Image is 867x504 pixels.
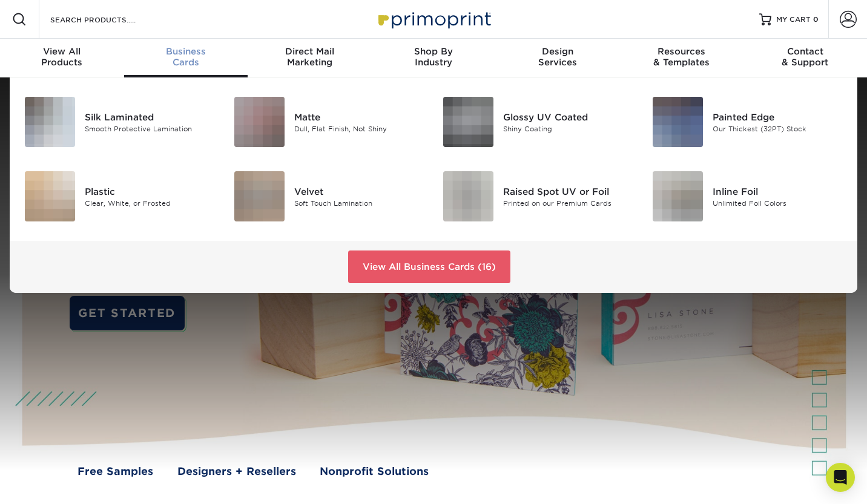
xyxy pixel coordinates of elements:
[248,46,372,57] span: Direct Mail
[85,110,215,123] div: Silk Laminated
[124,46,248,68] div: Cards
[124,46,248,57] span: Business
[294,185,424,198] div: Velvet
[3,467,103,500] iframe: Google Customer Reviews
[443,97,493,147] img: Glossy UV Coated Business Cards
[713,123,843,134] div: Our Thickest (32PT) Stock
[85,185,215,198] div: Plastic
[443,166,634,226] a: Raised Spot UV or Foil Business Cards Raised Spot UV or Foil Printed on our Premium Cards
[503,185,633,198] div: Raised Spot UV or Foil
[503,198,633,208] div: Printed on our Premium Cards
[372,46,496,57] span: Shop By
[25,171,75,221] img: Plastic Business Cards
[372,46,496,68] div: Industry
[826,463,855,492] div: Open Intercom Messenger
[495,46,619,68] div: Services
[619,39,743,77] a: Resources& Templates
[49,12,167,27] input: SEARCH PRODUCTS.....
[503,110,633,123] div: Glossy UV Coated
[248,46,372,68] div: Marketing
[713,185,843,198] div: Inline Foil
[813,15,819,24] span: 0
[495,39,619,77] a: DesignServices
[234,92,425,152] a: Matte Business Cards Matte Dull, Flat Finish, Not Shiny
[372,39,496,77] a: Shop ByIndustry
[503,123,633,134] div: Shiny Coating
[653,171,703,221] img: Inline Foil Business Cards
[24,92,216,152] a: Silk Laminated Business Cards Silk Laminated Smooth Protective Lamination
[85,198,215,208] div: Clear, White, or Frosted
[124,39,248,77] a: BusinessCards
[652,166,843,226] a: Inline Foil Business Cards Inline Foil Unlimited Foil Colors
[77,464,153,480] a: Free Samples
[743,46,867,57] span: Contact
[619,46,743,68] div: & Templates
[25,97,75,147] img: Silk Laminated Business Cards
[234,171,285,221] img: Velvet Business Cards
[713,110,843,123] div: Painted Edge
[234,166,425,226] a: Velvet Business Cards Velvet Soft Touch Lamination
[443,92,634,152] a: Glossy UV Coated Business Cards Glossy UV Coated Shiny Coating
[743,39,867,77] a: Contact& Support
[713,198,843,208] div: Unlimited Foil Colors
[652,92,843,152] a: Painted Edge Business Cards Painted Edge Our Thickest (32PT) Stock
[320,464,429,480] a: Nonprofit Solutions
[743,46,867,68] div: & Support
[248,39,372,77] a: Direct MailMarketing
[85,123,215,134] div: Smooth Protective Lamination
[495,46,619,57] span: Design
[294,198,424,208] div: Soft Touch Lamination
[443,171,493,221] img: Raised Spot UV or Foil Business Cards
[177,464,296,480] a: Designers + Resellers
[294,110,424,123] div: Matte
[294,123,424,134] div: Dull, Flat Finish, Not Shiny
[234,97,285,147] img: Matte Business Cards
[348,250,510,283] a: View All Business Cards (16)
[24,166,216,226] a: Plastic Business Cards Plastic Clear, White, or Frosted
[373,6,494,32] img: Primoprint
[619,46,743,57] span: Resources
[653,97,703,147] img: Painted Edge Business Cards
[776,15,811,25] span: MY CART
